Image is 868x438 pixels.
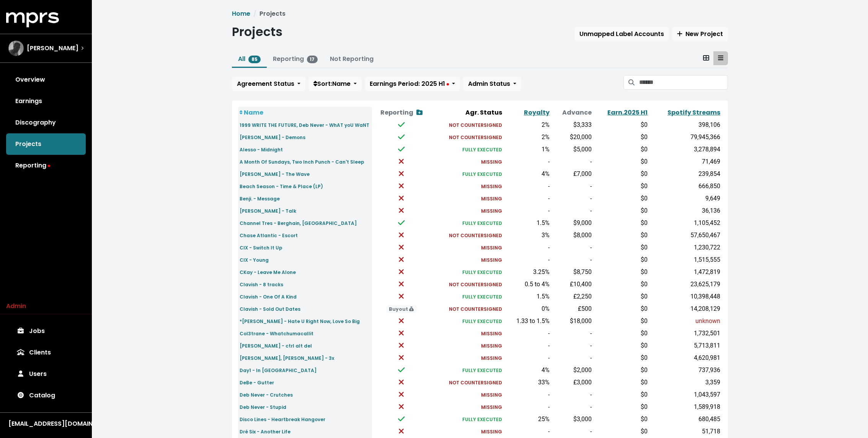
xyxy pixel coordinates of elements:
[593,192,649,205] td: $0
[449,306,502,312] small: NOT COUNTERSIGNED
[240,428,290,435] small: Dré Six - Another Life
[649,229,722,241] td: 57,650,467
[504,156,551,168] td: -
[240,416,325,423] small: Disco Lines - Heartbreak Hangover
[649,156,722,168] td: 71,469
[232,77,305,91] button: Agreement Status
[481,428,502,435] small: MISSING
[504,278,551,290] td: 0.5 to 4%
[695,317,720,325] span: unknown
[462,294,502,300] small: FULLY EXECUTED
[593,143,649,156] td: $0
[504,119,551,131] td: 2%
[232,9,728,18] nav: breadcrumb
[386,305,417,313] span: Buyout
[570,281,592,288] span: £10,400
[240,402,286,411] a: Deb Never - Stupid
[504,315,551,327] td: 1.33 to 1.5%
[468,79,510,88] span: Admin Status
[649,389,722,401] td: 1,043,597
[504,229,551,241] td: 3%
[240,220,357,226] small: Channel Tres - Berghain, [GEOGRAPHIC_DATA]
[649,303,722,315] td: 14,208,129
[649,217,722,229] td: 1,105,452
[504,352,551,364] td: -
[6,385,86,406] a: Catalog
[504,205,551,217] td: -
[240,379,274,386] small: DeBe - Gutter
[240,404,286,410] small: Deb Never - Stupid
[649,131,722,143] td: 79,945,366
[593,425,649,438] td: $0
[481,244,502,251] small: MISSING
[593,352,649,364] td: $0
[551,107,593,119] th: Advance
[551,180,593,192] td: -
[579,30,664,38] span: Unmapped Label Accounts
[593,278,649,290] td: $0
[240,231,298,240] a: Chase Atlantic - Escort
[240,280,283,289] a: Clavish - 8 tracks
[240,355,334,361] small: [PERSON_NAME], [PERSON_NAME] - 3x
[504,143,551,156] td: 1%
[551,340,593,352] td: -
[593,364,649,376] td: $0
[504,290,551,303] td: 1.5%
[649,425,722,438] td: 51,718
[593,254,649,266] td: $0
[504,168,551,180] td: 4%
[593,413,649,425] td: $0
[649,241,722,254] td: 1,230,722
[481,195,502,202] small: MISSING
[570,317,592,325] span: $18,000
[240,304,300,313] a: Clavish - Sold Out Dates
[307,56,318,63] span: 17
[240,306,300,312] small: Clavish - Sold Out Dates
[330,54,374,63] a: Not Reporting
[449,232,502,239] small: NOT COUNTERSIGNED
[703,55,709,61] svg: Card View
[240,341,312,350] a: [PERSON_NAME] - ctrl alt del
[718,55,723,61] svg: Table View
[462,146,502,153] small: FULLY EXECUTED
[240,171,310,177] small: [PERSON_NAME] - The Wave
[240,330,313,337] small: Col3trane - Whatchumacallit
[649,143,722,156] td: 3,278,894
[504,389,551,401] td: -
[573,219,592,226] span: $9,000
[504,254,551,266] td: -
[649,340,722,352] td: 5,713,811
[551,327,593,340] td: -
[308,77,362,91] button: Sort:Name
[240,120,369,129] a: 1999 WRITE THE FUTURE, Deb Never - WhAT yoU WaNT
[238,54,261,63] a: All85
[481,343,502,349] small: MISSING
[232,9,250,18] a: Home
[8,419,83,428] div: [EMAIL_ADDRESS][DOMAIN_NAME]
[593,217,649,229] td: $0
[481,208,502,214] small: MISSING
[240,218,357,227] a: Channel Tres - Berghain, [GEOGRAPHIC_DATA]
[593,340,649,352] td: $0
[248,56,261,63] span: 85
[551,425,593,438] td: -
[649,376,722,389] td: 3,359
[593,119,649,131] td: $0
[593,401,649,413] td: $0
[240,329,313,338] a: Col3trane - Whatchumacallit
[677,30,723,38] span: New Project
[462,367,502,374] small: FULLY EXECUTED
[667,108,720,117] a: Spotify Streams
[504,303,551,315] td: 0%
[551,241,593,254] td: -
[370,79,449,88] span: Earnings Period: 2025 H1
[573,231,592,239] span: $8,000
[593,290,649,303] td: $0
[240,390,293,399] a: Deb Never - Crutches
[649,168,722,180] td: 239,854
[240,169,310,178] a: [PERSON_NAME] - The Wave
[672,27,728,41] button: New Project
[504,413,551,425] td: 25%
[240,343,312,349] small: [PERSON_NAME] - ctrl alt del
[481,355,502,361] small: MISSING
